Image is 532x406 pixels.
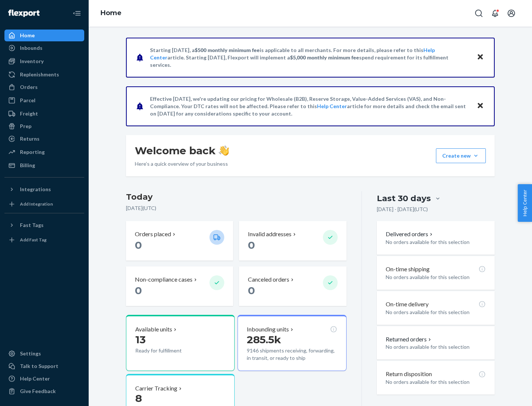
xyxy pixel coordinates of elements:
[20,97,35,104] div: Parcel
[135,347,204,354] p: Ready for fulfillment
[135,384,177,393] p: Carrier Tracking
[100,9,122,17] a: Home
[4,30,84,41] a: Home
[135,325,172,334] p: Available units
[377,206,428,213] p: [DATE] - [DATE] ( UTC )
[488,6,502,21] button: Open notifications
[20,201,53,207] div: Add Integration
[4,69,84,80] a: Replenishments
[504,6,519,21] button: Open account menu
[20,375,50,382] div: Help Center
[4,234,84,246] a: Add Fast Tag
[518,184,532,222] button: Help Center
[386,378,486,386] p: No orders available for this selection
[475,52,485,63] button: Close
[20,162,35,169] div: Billing
[386,370,432,378] p: Return disposition
[20,388,56,395] div: Give Feedback
[150,95,470,117] p: Effective [DATE], we're updating our pricing for Wholesale (B2B), Reserve Storage, Value-Added Se...
[248,239,255,251] span: 0
[20,186,51,193] div: Integrations
[20,44,42,52] div: Inbounds
[135,284,142,297] span: 0
[248,275,289,284] p: Canceled orders
[135,144,229,157] h1: Welcome back
[20,237,47,243] div: Add Fast Tag
[247,333,281,346] span: 285.5k
[126,221,233,261] button: Orders placed 0
[126,204,347,212] p: [DATE] ( UTC )
[248,230,291,238] p: Invalid addresses
[20,123,31,130] div: Prep
[290,54,359,61] span: $5,000 monthly minimum fee
[20,362,58,370] div: Talk to Support
[8,10,40,17] img: Flexport logo
[20,32,35,39] div: Home
[247,325,289,334] p: Inbounding units
[386,265,430,273] p: On-time shipping
[475,101,485,111] button: Close
[239,221,346,261] button: Invalid addresses 0
[20,71,59,78] div: Replenishments
[4,146,84,158] a: Reporting
[135,230,171,238] p: Orders placed
[20,350,41,357] div: Settings
[436,148,486,163] button: Create new
[95,3,127,24] ol: breadcrumbs
[4,385,84,397] button: Give Feedback
[135,239,142,251] span: 0
[195,47,260,53] span: $500 monthly minimum fee
[4,55,84,67] a: Inventory
[135,392,142,405] span: 8
[386,230,434,238] button: Delivered orders
[4,81,84,93] a: Orders
[247,347,337,362] p: 9146 shipments receiving, forwarding, in transit, or ready to ship
[238,315,346,371] button: Inbounding units285.5k9146 shipments receiving, forwarding, in transit, or ready to ship
[126,191,347,203] h3: Today
[20,110,38,117] div: Freight
[4,133,84,145] a: Returns
[317,103,347,109] a: Help Center
[377,193,431,204] div: Last 30 days
[4,108,84,120] a: Freight
[20,135,40,142] div: Returns
[386,335,433,344] button: Returned orders
[135,275,192,284] p: Non-compliance cases
[135,333,146,346] span: 13
[471,6,486,21] button: Open Search Box
[4,198,84,210] a: Add Integration
[126,315,235,371] button: Available units13Ready for fulfillment
[386,238,486,246] p: No orders available for this selection
[4,219,84,231] button: Fast Tags
[4,159,84,171] a: Billing
[4,120,84,132] a: Prep
[386,343,486,351] p: No orders available for this selection
[219,145,229,156] img: hand-wave emoji
[69,6,84,21] button: Close Navigation
[20,148,45,156] div: Reporting
[4,42,84,54] a: Inbounds
[239,266,346,306] button: Canceled orders 0
[126,266,233,306] button: Non-compliance cases 0
[4,348,84,359] a: Settings
[20,221,44,229] div: Fast Tags
[386,300,429,309] p: On-time delivery
[4,360,84,372] a: Talk to Support
[135,160,229,168] p: Here’s a quick overview of your business
[248,284,255,297] span: 0
[20,58,44,65] div: Inventory
[150,47,470,69] p: Starting [DATE], a is applicable to all merchants. For more details, please refer to this article...
[20,83,38,91] div: Orders
[4,373,84,385] a: Help Center
[386,309,486,316] p: No orders available for this selection
[386,273,486,281] p: No orders available for this selection
[4,183,84,195] button: Integrations
[4,94,84,106] a: Parcel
